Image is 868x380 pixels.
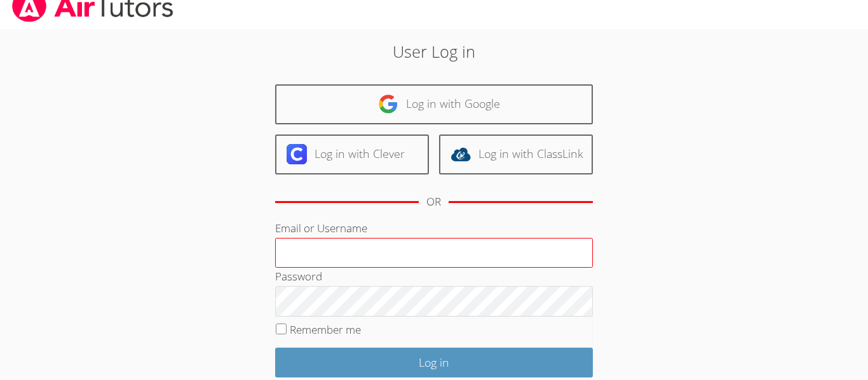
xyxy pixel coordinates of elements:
[287,144,307,164] img: clever-logo-6eab21bc6e7a338710f1a6ff85c0baf02591cd810cc4098c63d3a4b26e2feb20.svg
[275,269,322,284] label: Password
[200,39,668,63] h2: User Log in
[275,221,367,235] label: Email or Username
[378,94,398,114] img: google-logo-50288ca7cdecda66e5e0955fdab243c47b7ad437acaf1139b6f446037453330a.svg
[275,134,429,174] a: Log in with Clever
[451,144,471,164] img: classlink-logo-d6bb404cc1216ec64c9a2012d9dc4662098be43eaf13dc465df04b49fa7ab582.svg
[275,84,593,124] a: Log in with Google
[275,348,593,377] input: Log in
[439,134,593,174] a: Log in with ClassLink
[426,193,441,211] div: OR
[290,322,361,337] label: Remember me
